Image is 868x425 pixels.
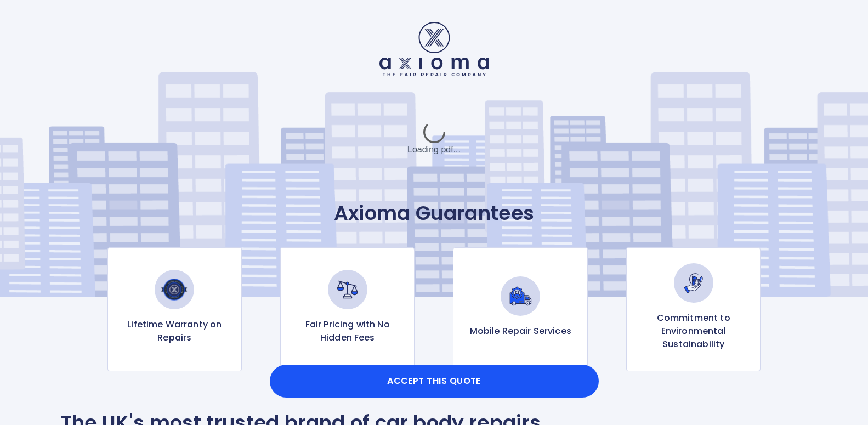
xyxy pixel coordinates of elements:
img: Logo [379,22,489,76]
div: Loading pdf... [352,111,517,166]
p: Fair Pricing with No Hidden Fees [290,318,405,344]
p: Commitment to Environmental Sustainability [636,311,751,351]
button: Accept this Quote [270,365,599,398]
p: Mobile Repair Services [470,325,571,338]
img: Mobile Repair Services [501,276,540,316]
img: Commitment to Environmental Sustainability [674,263,713,303]
p: Axioma Guarantees [61,201,808,225]
p: Lifetime Warranty on Repairs [117,318,232,344]
img: Fair Pricing with No Hidden Fees [328,270,367,309]
img: Lifetime Warranty on Repairs [155,270,194,309]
